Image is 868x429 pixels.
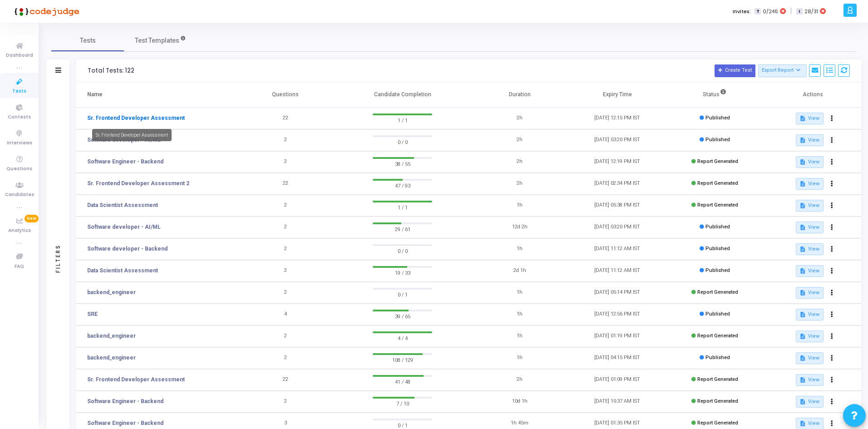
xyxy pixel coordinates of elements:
td: [DATE] 05:38 PM IST [568,195,666,217]
td: 2 [237,325,334,347]
span: 108 / 129 [373,355,432,364]
mat-icon: description [799,399,806,405]
span: Report Generated [697,158,738,164]
label: Invites: [733,8,751,15]
td: [DATE] 04:15 PM IST [568,347,666,369]
td: [DATE] 03:20 PM IST [568,129,666,151]
button: View [796,200,824,212]
td: 10d 1h [471,391,568,413]
button: View [796,156,824,168]
td: 2h [471,108,568,129]
span: FAQ [15,263,24,271]
td: 2 [237,282,334,304]
button: View [796,222,824,233]
span: 19 / 33 [373,268,432,277]
td: 2 [237,217,334,238]
span: Interviews [7,139,32,147]
div: Total Tests: 122 [88,67,134,74]
a: Software Engineer - Backend [87,158,163,166]
span: Report Generated [697,180,738,186]
mat-icon: description [799,311,806,318]
td: [DATE] 03:20 PM IST [568,217,666,238]
mat-icon: description [799,268,806,274]
span: Contests [8,113,31,121]
span: 1 / 1 [373,115,432,124]
span: T [755,8,760,15]
td: 22 [237,173,334,195]
a: SRE [87,310,98,318]
a: Sr. Frontend Developer Assessment [87,375,185,384]
td: 2 [237,151,334,173]
button: View [796,243,824,255]
a: backend_engineer [87,288,136,296]
a: Software Engineer - Backend [87,419,163,427]
span: 0 / 0 [373,246,432,255]
span: 41 / 48 [373,377,432,386]
span: New [25,215,39,222]
th: Duration [471,82,568,108]
td: 2 [237,195,334,217]
div: Filters [54,208,62,308]
span: 1 / 1 [373,202,432,212]
span: Tests [12,88,26,95]
th: Actions [764,82,861,108]
span: Report Generated [697,289,738,295]
span: Candidates [5,191,34,199]
a: Software developer - Backend [87,245,168,253]
span: 47 / 93 [373,181,432,190]
td: [DATE] 02:34 PM IST [568,173,666,195]
th: Candidate Completion [334,82,471,108]
td: [DATE] 01:19 PM IST [568,325,666,347]
span: 39 / 65 [373,311,432,321]
td: 22 [237,369,334,391]
span: Report Generated [697,333,738,339]
img: logo [11,2,79,20]
a: Data Scientist Assessment [87,201,158,209]
td: 2h [471,173,568,195]
span: 4 / 4 [373,333,432,342]
td: 12d 2h [471,217,568,238]
td: 1h [471,304,568,325]
span: Published [705,355,730,360]
span: Dashboard [6,52,33,59]
td: 1h [471,195,568,217]
span: Tests [80,36,96,45]
mat-icon: description [799,137,806,143]
a: Sr. Frontend Developer Assessment [87,114,185,122]
td: 1h [471,282,568,304]
mat-icon: description [799,246,806,252]
button: View [796,287,824,299]
td: 2h [471,129,568,151]
th: Questions [237,82,334,108]
td: 1h [471,347,568,369]
td: 22 [237,108,334,129]
span: Test Templates [135,36,179,45]
td: [DATE] 05:14 PM IST [568,282,666,304]
button: View [796,309,824,321]
span: Published [705,224,730,230]
a: backend_engineer [87,354,136,362]
mat-icon: description [799,181,806,187]
td: [DATE] 12:19 PM IST [568,151,666,173]
mat-icon: description [799,355,806,361]
span: I [796,8,802,15]
mat-icon: description [799,202,806,209]
td: 2h [471,369,568,391]
td: 2 [237,391,334,413]
span: 7 / 10 [373,399,432,408]
span: | [790,6,792,16]
th: Expiry Time [568,82,666,108]
a: Data Scientist Assessment [87,266,158,275]
button: View [796,330,824,342]
div: Sr. Frontend Developer Assessment [92,129,172,141]
mat-icon: description [799,420,806,427]
span: 38 / 55 [373,159,432,168]
th: Status [666,82,764,108]
td: 2d 1h [471,260,568,282]
td: [DATE] 01:09 PM IST [568,369,666,391]
td: 4 [237,304,334,325]
span: Report Generated [697,420,738,426]
span: Published [705,267,730,273]
td: 1h [471,238,568,260]
span: Published [705,115,730,121]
